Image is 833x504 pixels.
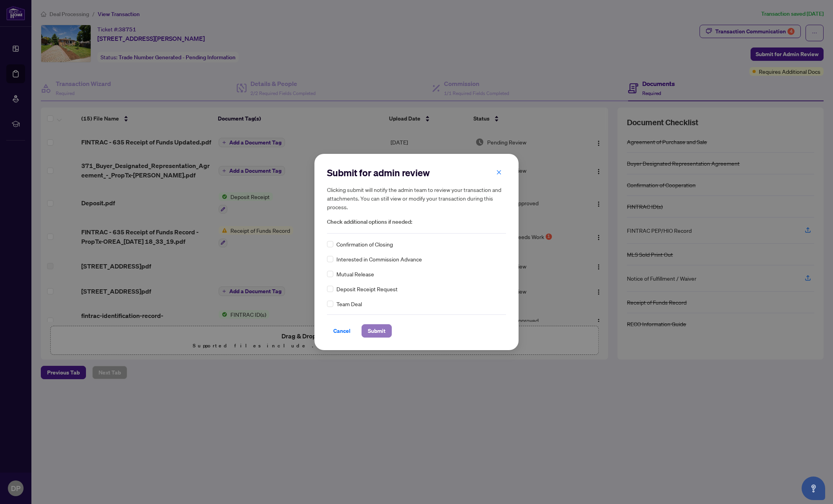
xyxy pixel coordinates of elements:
[362,324,392,338] button: Submit
[327,185,506,211] h5: Clicking submit will notify the admin team to review your transaction and attachments. You can st...
[336,270,374,278] span: Mutual Release
[336,285,398,293] span: Deposit Receipt Request
[336,240,393,248] span: Confirmation of Closing
[336,255,422,263] span: Interested in Commission Advance
[336,299,362,308] span: Team Deal
[368,325,385,337] span: Submit
[327,217,506,226] span: Check additional options if needed:
[333,325,351,337] span: Cancel
[802,477,825,500] button: Open asap
[496,170,502,175] span: close
[327,166,506,179] h2: Submit for admin review
[327,324,357,338] button: Cancel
